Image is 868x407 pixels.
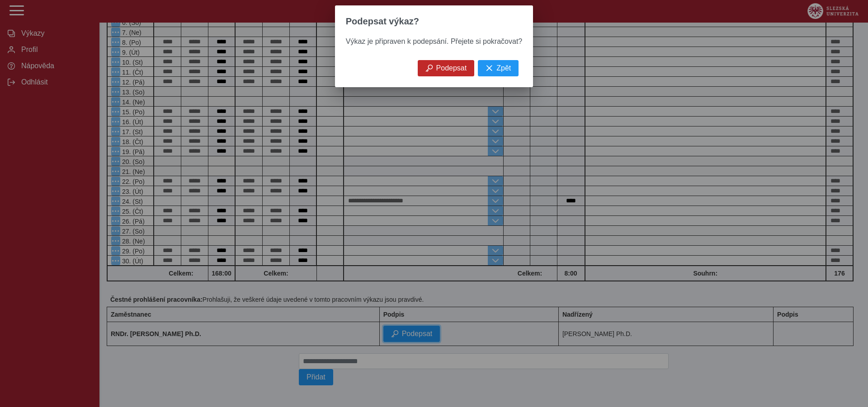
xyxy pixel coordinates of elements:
[496,64,511,72] span: Zpět
[418,60,475,76] button: Podepsat
[478,60,519,76] button: Zpět
[346,16,419,27] span: Podepsat výkaz?
[346,37,522,45] span: Výkaz je připraven k podepsání. Přejete si pokračovat?
[436,64,467,72] span: Podepsat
